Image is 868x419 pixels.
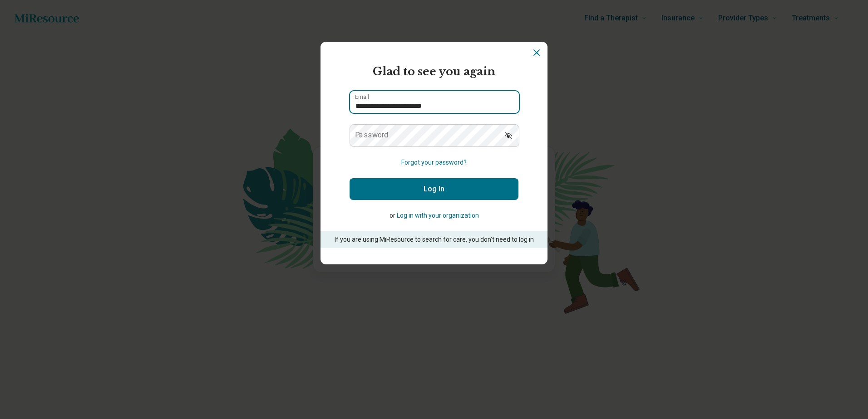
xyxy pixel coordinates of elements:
button: Log in with your organization [397,211,479,220]
h2: Glad to see you again [350,63,518,80]
p: If you are using MiResource to search for care, you don’t need to log in [333,235,535,244]
button: Forgot your password? [401,158,467,167]
button: Show password [498,124,518,146]
button: Dismiss [531,47,542,58]
label: Email [355,94,369,100]
section: Login Dialog [321,42,547,264]
p: or [350,211,518,220]
button: Log In [350,178,518,200]
label: Password [355,132,389,139]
